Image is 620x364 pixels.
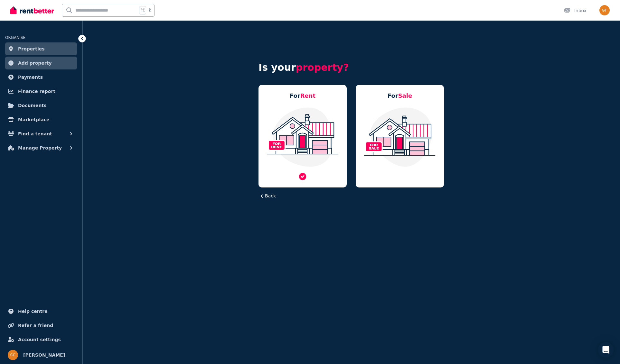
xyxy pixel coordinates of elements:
[5,113,77,126] a: Marketplace
[300,92,316,99] span: Rent
[362,107,437,167] img: Residential Property For Sale
[8,350,18,360] img: Giora Friede
[5,85,77,98] a: Finance report
[5,57,77,69] a: Add property
[258,193,276,199] button: Back
[5,71,77,84] a: Payments
[18,102,47,109] span: Documents
[5,99,77,112] a: Documents
[599,5,610,15] img: Giora Friede
[18,45,45,53] span: Properties
[149,8,151,13] span: k
[18,336,61,343] span: Account settings
[564,7,587,14] div: Inbox
[5,35,25,40] span: ORGANISE
[290,91,315,100] h5: For
[18,130,52,138] span: Find a tenant
[18,59,52,67] span: Add property
[5,319,77,332] a: Refer a friend
[18,322,53,329] span: Refer a friend
[388,91,412,100] h5: For
[398,92,412,99] span: Sale
[5,333,77,346] a: Account settings
[23,351,65,359] span: [PERSON_NAME]
[5,141,77,154] button: Manage Property
[258,62,444,73] h4: Is your
[5,305,77,318] a: Help centre
[18,144,62,152] span: Manage Property
[296,62,349,73] span: property?
[18,307,48,315] span: Help centre
[18,73,43,81] span: Payments
[18,87,55,95] span: Finance report
[5,127,77,140] button: Find a tenant
[598,342,614,358] div: Open Intercom Messenger
[10,5,54,15] img: RentBetter
[5,42,77,55] a: Properties
[265,107,340,167] img: Residential Property For Rent
[18,116,49,123] span: Marketplace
